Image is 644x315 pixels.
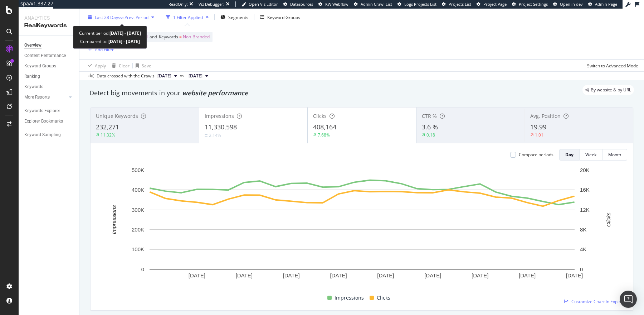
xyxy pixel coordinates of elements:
div: Clear [119,62,130,68]
div: 0.18 [426,132,435,138]
span: Avg. Position [530,113,561,119]
text: [DATE] [330,272,347,278]
a: Project Page [477,1,507,7]
div: Open Intercom Messenger [620,291,637,308]
div: Switch to Advanced Mode [587,62,638,68]
span: Impressions [205,113,234,119]
span: Open Viz Editor [249,1,278,7]
text: 12K [580,207,590,213]
div: Explorer Bookmarks [24,118,63,125]
button: [DATE] [155,72,180,80]
span: Datasources [290,1,313,7]
span: Clicks [377,293,390,302]
a: KW Webflow [318,1,348,7]
span: Admin Page [595,1,617,7]
svg: A chart. [96,166,628,291]
div: Viz Debugger: [199,1,224,7]
div: 7.68% [318,132,330,138]
a: Datasources [283,1,313,7]
div: Add Filter [95,46,114,52]
span: Impressions [335,293,364,302]
text: 8K [580,226,586,233]
span: 11,330,598 [205,123,237,131]
span: Customize Chart in Explorer [571,299,627,305]
text: 200K [132,226,144,233]
span: 3.6 % [422,123,438,131]
span: Non-Branded [183,32,210,42]
a: Admin Crawl List [354,1,392,7]
div: 11.32% [101,132,115,138]
div: Apply [95,62,106,68]
a: Project Settings [512,1,548,7]
text: [DATE] [189,272,205,278]
button: Last 28 DaysvsPrev. Period [85,11,157,23]
span: Last 28 Days [95,14,120,20]
div: Analytics [24,14,73,22]
div: Keyword Groups [24,62,56,70]
span: Logs Projects List [404,1,436,7]
a: More Reports [24,94,67,101]
div: Compared to: [80,37,140,46]
a: Keyword Groups [24,62,74,70]
span: Project Settings [519,1,548,7]
a: Admin Page [588,1,617,7]
div: Compare periods [519,152,553,158]
b: [DATE] - [DATE] [107,38,140,44]
div: Keyword Sampling [24,131,61,139]
div: 2.14% [209,132,221,138]
div: Current period: [79,29,141,37]
a: Keyword Sampling [24,131,74,139]
button: Day [559,149,580,161]
text: 300K [132,207,144,213]
text: 0 [580,266,583,272]
span: Unique Keywords [96,113,138,119]
button: Keyword Groups [257,11,303,23]
text: [DATE] [566,272,583,278]
span: KW Webflow [325,1,348,7]
a: Projects List [442,1,471,7]
a: Open in dev [553,1,583,7]
button: Save [133,60,151,71]
text: [DATE] [283,272,300,278]
div: 1.01 [535,132,543,138]
button: Week [580,149,602,161]
div: Data crossed with the Crawls [97,73,155,79]
div: More Reports [24,94,50,101]
span: Clicks [313,113,327,119]
button: Month [602,149,627,161]
text: 0 [141,266,144,272]
a: Content Performance [24,52,74,59]
button: 1 Filter Applied [163,11,211,23]
button: Add Filter [85,45,114,54]
a: Overview [24,42,74,49]
span: Project Page [483,1,507,7]
button: Apply [85,60,106,71]
div: ReadOnly: [169,1,188,7]
div: legacy label [582,85,634,95]
span: CTR % [422,113,437,119]
text: 500K [132,167,144,173]
text: [DATE] [472,272,488,278]
div: Ranking [24,73,40,80]
button: Clear [109,60,130,71]
text: 100K [132,246,144,252]
span: Keywords [159,34,178,40]
text: [DATE] [377,272,394,278]
b: [DATE] - [DATE] [109,30,141,36]
button: Segments [218,11,251,23]
text: [DATE] [519,272,536,278]
span: 408,164 [313,123,336,131]
span: Projects List [449,1,471,7]
img: Equal [205,134,208,137]
a: Keywords Explorer [24,107,74,115]
text: Impressions [111,205,117,234]
span: and [150,34,157,40]
span: vs Prev. Period [120,14,148,20]
a: Ranking [24,73,74,80]
div: Week [585,152,596,158]
div: Content Performance [24,52,66,59]
span: 232,271 [96,123,119,131]
text: 16K [580,187,590,193]
div: 1 Filter Applied [173,14,203,20]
